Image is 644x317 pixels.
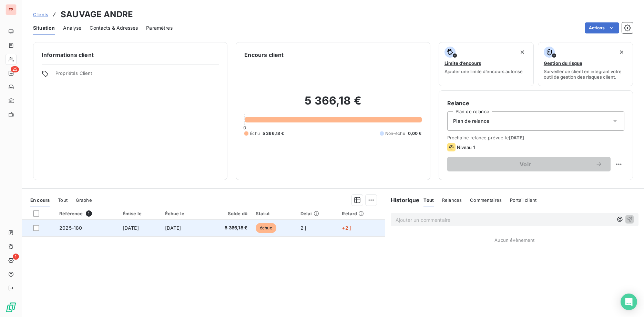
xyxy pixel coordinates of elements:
span: 1 [13,254,19,260]
button: Limite d’encoursAjouter une limite d’encours autorisé [439,42,534,86]
span: Paramètres [146,24,173,31]
div: Échue le [165,211,200,216]
span: Voir [456,161,595,167]
img: Logo LeanPay [6,302,17,313]
span: En cours [30,197,50,203]
h6: Relance [447,99,624,107]
h6: Historique [385,196,420,204]
span: Ajouter une limite d’encours autorisé [444,69,523,74]
h2: 5 366,18 € [244,94,421,115]
button: Voir [447,157,611,171]
span: Limite d’encours [444,60,481,66]
span: 1 [86,210,92,217]
span: Tout [58,197,68,203]
span: +2 j [342,225,351,231]
h3: SAUVAGE ANDRE [61,8,133,21]
h6: Encours client [244,51,284,59]
span: Tout [423,197,434,203]
span: Situation [33,24,55,31]
div: Solde dû [208,211,247,216]
div: Open Intercom Messenger [621,294,637,310]
span: Plan de relance [453,118,489,125]
div: Référence [59,210,114,217]
span: Niveau 1 [457,145,475,150]
span: Non-échu [385,130,405,137]
a: Clients [33,11,48,18]
button: Gestion du risqueSurveiller ce client en intégrant votre outil de gestion des risques client. [538,42,633,86]
span: 5 366,18 € [263,130,284,137]
span: Relances [442,197,462,203]
h6: Informations client [42,51,219,59]
span: [DATE] [123,225,139,231]
div: Statut [256,211,292,216]
span: [DATE] [165,225,181,231]
span: Contacts & Adresses [90,24,138,31]
span: Portail client [510,197,536,203]
div: Émise le [123,211,157,216]
span: Gestion du risque [544,60,582,66]
span: Graphe [76,197,92,203]
button: Actions [585,22,619,33]
span: Clients [33,12,48,17]
span: Aucun évènement [494,237,534,243]
span: 5 366,18 € [208,225,247,231]
span: Analyse [63,24,81,31]
span: Commentaires [470,197,502,203]
span: 0 [243,125,246,130]
div: FP [6,4,17,15]
span: [DATE] [509,135,524,140]
span: échue [256,223,276,233]
div: Délai [300,211,334,216]
div: Retard [342,211,380,216]
span: Échu [250,130,260,137]
span: Surveiller ce client en intégrant votre outil de gestion des risques client. [544,69,627,80]
span: 2 j [300,225,306,231]
span: Prochaine relance prévue le [447,135,624,140]
span: 0,00 € [408,130,422,137]
span: 2025-180 [59,225,82,231]
span: 25 [11,66,19,72]
span: Propriétés Client [55,70,219,80]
